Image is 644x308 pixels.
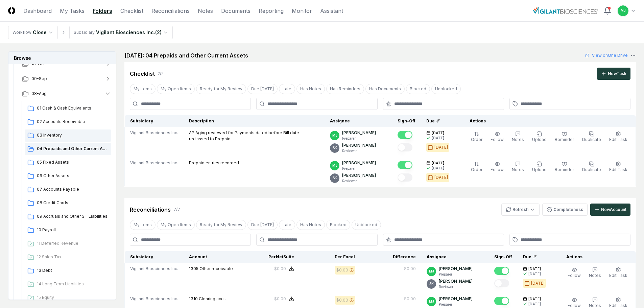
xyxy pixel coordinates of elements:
span: Edit Task [609,303,627,308]
p: Reviewer [342,148,376,153]
p: [PERSON_NAME] [342,172,376,179]
button: Duplicate [581,160,602,174]
button: Notes [510,160,525,174]
p: AP Aging reviewed for Payments dated before Bill date - reclassed to Prepaid [189,130,319,142]
div: [DATE] [531,280,545,286]
span: [DATE] [432,161,444,166]
nav: breadcrumb [8,26,173,39]
span: Vigilant Biosciences Inc. [130,160,178,166]
button: 09-Sep [17,71,117,86]
a: 12 Sales Tax [25,251,111,263]
th: Assignee [421,251,489,263]
a: 11 Deferred Revenue [25,238,111,250]
span: Edit Task [609,167,627,172]
th: Per Excel [300,251,360,263]
button: Edit Task [608,160,629,174]
button: Completeness [542,204,588,216]
button: $0.00 [274,266,294,272]
p: Reviewer [439,284,473,289]
div: $0.00 [274,266,286,272]
button: Notes [588,266,602,280]
div: $0.00 [336,297,348,303]
button: Has Reminders [326,84,364,94]
div: [DATE] [434,174,448,181]
button: Mark complete [494,297,509,305]
a: 04 Prepaids and Other Current Assets [25,143,111,155]
span: [DATE] [528,297,541,302]
th: Subsidiary [125,251,184,263]
div: 7 / 7 [173,207,180,213]
p: Preparer [439,302,473,307]
span: Follow [491,167,504,172]
a: 05 Fixed Assets [25,157,111,169]
div: $0.00 [274,296,286,302]
button: Duplicate [581,130,602,144]
button: Follow [489,160,505,174]
span: Duplicate [582,137,601,142]
a: 08 Credit Cards [25,197,111,209]
a: Checklist [120,7,143,15]
h3: Browse [8,52,116,64]
button: Follow [489,130,505,144]
span: Notes [589,303,601,308]
button: NewAccount [590,204,630,216]
button: My Open Items [157,84,195,94]
span: 10 Payroll [37,227,109,233]
a: Reporting [259,7,284,15]
button: Mark complete [494,279,509,287]
span: 05 Fixed Assets [37,159,109,165]
button: Reminder [553,160,575,174]
button: $0.00 [274,296,294,302]
span: Vigilant Biosciences Inc. [130,266,178,272]
a: Notes [198,7,213,15]
span: 01 Cash & Cash Equivalents [37,105,109,111]
p: [PERSON_NAME] [342,142,376,148]
button: Order [470,130,484,144]
span: Edit Task [609,273,627,278]
div: Actions [464,118,630,124]
div: [DATE] [528,271,541,277]
span: Clearing acct. [199,296,226,301]
span: Vigilant Biosciences Inc. [130,296,178,302]
button: Mark complete [398,161,412,169]
p: Preparer [342,166,376,171]
a: 03 Inventory [25,129,111,142]
span: 15 Equity [37,294,109,301]
div: $0.00 [404,296,416,302]
a: 01 Cash & Cash Equivalents [25,102,111,115]
button: Order [470,160,484,174]
button: Late [279,220,295,230]
div: [DATE] [528,302,541,307]
span: Upload [532,167,547,172]
div: Subsidiary [74,29,95,35]
div: $0.00 [336,267,348,273]
span: Follow [568,273,581,278]
button: Ready for My Review [196,220,246,230]
a: Folders [93,7,112,15]
p: Preparer [342,136,376,141]
img: Logo [8,7,15,14]
span: MJ [429,299,434,304]
button: Has Notes [296,220,325,230]
button: Mark complete [398,173,412,182]
span: Reminder [555,167,574,172]
a: 13 Debt [25,265,111,277]
span: 1310 [189,296,198,301]
div: Checklist [130,70,155,78]
div: Workflow [13,29,31,35]
div: 2 / 2 [158,71,164,77]
div: Reconciliations [130,206,171,214]
span: Order [471,167,482,172]
span: 07 Accounts Payable [37,186,109,192]
button: Has Notes [296,84,325,94]
button: My Items [130,220,156,230]
span: Vigilant Biosciences Inc. [130,130,178,136]
a: Documents [221,7,251,15]
button: Mark complete [398,143,412,151]
a: 06 Other Assets [25,170,111,182]
div: [DATE] [434,144,448,150]
button: Upload [531,130,548,144]
a: 14 Long Term Liabilities [25,278,111,290]
a: Monitor [292,7,312,15]
span: 09 Accruals and Other ST Liabilities [37,213,109,219]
